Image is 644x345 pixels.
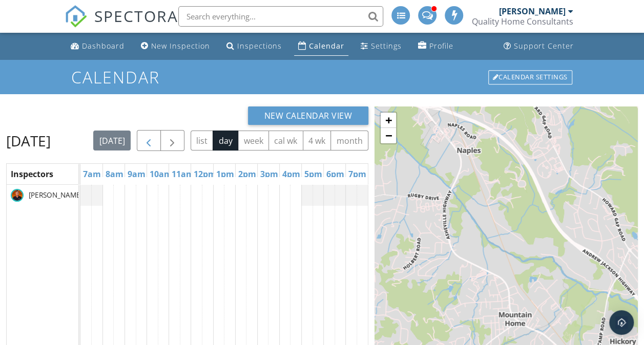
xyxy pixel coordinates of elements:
[498,6,565,16] div: [PERSON_NAME]
[80,166,103,182] a: 7am
[137,37,214,56] a: New Inspection
[65,14,178,35] a: SPECTORA
[125,166,148,182] a: 9am
[371,41,402,51] div: Settings
[214,166,237,182] a: 1pm
[67,37,129,56] a: Dashboard
[381,128,396,143] a: Zoom out
[609,310,634,335] div: Open Intercom Messenger
[258,166,281,182] a: 3pm
[191,131,214,150] button: list
[414,37,458,56] a: Profile
[357,37,406,56] a: Settings
[487,69,573,85] a: Calendar Settings
[303,131,331,150] button: 4 wk
[280,166,303,182] a: 4pm
[11,168,53,180] span: Inspectors
[429,41,453,51] div: Profile
[71,68,573,86] h1: Calendar
[11,189,24,202] img: matt_hinker_photo_for_website_225_x_300_px_1.png
[137,130,161,151] button: Previous day
[103,166,126,182] a: 8am
[65,5,87,28] img: The Best Home Inspection Software - Spectora
[237,41,282,51] div: Inspections
[93,131,131,150] button: [DATE]
[94,5,178,27] span: SPECTORA
[27,190,85,200] span: [PERSON_NAME]
[324,166,347,182] a: 6pm
[222,37,286,56] a: Inspections
[82,41,124,51] div: Dashboard
[178,6,383,27] input: Search everything...
[302,166,325,182] a: 5pm
[488,70,572,84] div: Calendar Settings
[294,37,348,56] a: Calendar
[499,37,577,56] a: Support Center
[236,166,259,182] a: 2pm
[191,166,219,182] a: 12pm
[513,41,573,51] div: Support Center
[381,113,396,128] a: Zoom in
[147,166,175,182] a: 10am
[238,131,269,150] button: week
[268,131,303,150] button: cal wk
[160,130,184,151] button: Next day
[309,41,344,51] div: Calendar
[151,41,210,51] div: New Inspection
[6,131,51,151] h2: [DATE]
[346,166,369,182] a: 7pm
[213,131,238,150] button: day
[330,131,368,150] button: month
[169,166,197,182] a: 11am
[248,106,369,125] button: New Calendar View
[471,16,573,27] div: Quality Home Consultants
